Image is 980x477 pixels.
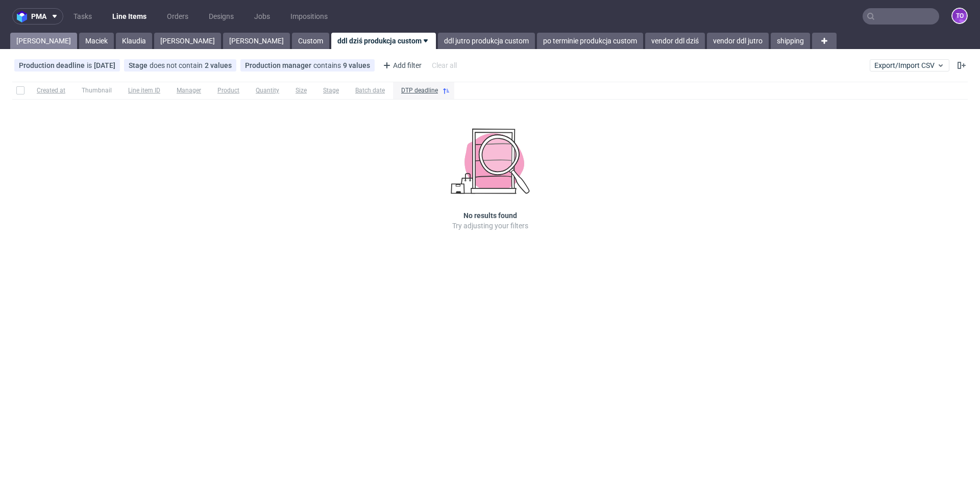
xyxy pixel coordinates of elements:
button: pma [12,8,63,25]
span: Stage [323,86,339,95]
a: Designs [203,8,240,25]
span: Production manager [245,61,313,69]
span: Batch date [355,86,385,95]
span: Line item ID [128,86,160,95]
a: po terminie produkcja custom [537,33,643,49]
button: Export/Import CSV [870,59,949,71]
span: Production deadline [19,61,87,69]
a: [PERSON_NAME] [154,33,221,49]
span: Created at [37,86,65,95]
span: is [87,61,94,69]
div: 2 values [205,61,232,69]
span: Manager [177,86,201,95]
a: Jobs [248,8,276,25]
a: ddl dziś produkcja custom [331,33,436,49]
h3: No results found [463,210,517,221]
a: vendor ddl jutro [707,33,769,49]
a: ddl jutro produkcja custom [438,33,535,49]
span: Stage [129,61,150,69]
img: logo [17,11,31,22]
span: does not contain [150,61,205,69]
span: Export/Import CSV [874,61,945,69]
a: Orders [161,8,194,25]
a: Klaudia [116,33,152,49]
a: shipping [771,33,810,49]
a: Custom [292,33,329,49]
a: Tasks [67,8,98,25]
span: DTP deadline [401,86,438,95]
a: Line Items [106,8,153,25]
p: Try adjusting your filters [452,221,528,231]
span: contains [313,61,343,69]
span: pma [31,13,46,20]
div: Add filter [379,57,424,74]
a: [PERSON_NAME] [10,33,77,49]
span: Thumbnail [82,86,112,95]
a: vendor ddl dziś [645,33,705,49]
a: Impositions [284,8,334,25]
a: Maciek [79,33,114,49]
div: [DATE] [94,61,115,69]
span: Size [296,86,307,95]
div: Clear all [430,58,459,73]
figcaption: to [952,9,967,23]
a: [PERSON_NAME] [223,33,290,49]
span: Quantity [256,86,279,95]
span: Product [217,86,239,95]
div: 9 values [343,61,370,69]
